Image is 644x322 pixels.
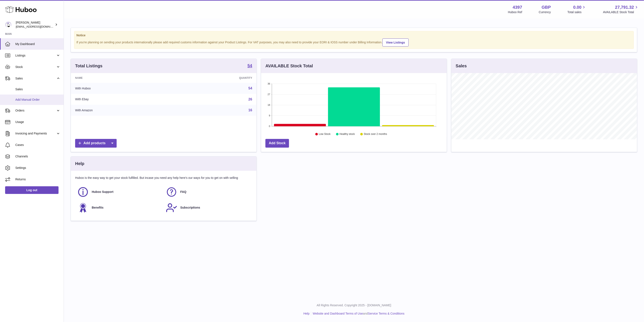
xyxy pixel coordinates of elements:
span: FAQ [180,190,186,194]
a: Subscriptions [166,202,250,213]
text: 9 [269,114,270,117]
span: Invoicing and Payments [15,131,56,136]
text: 0 [269,125,270,127]
a: Service Terms & Conditions [368,312,405,315]
span: Stock [15,65,56,69]
a: Add Stock [265,139,289,148]
div: Currency [539,10,551,14]
span: Add Manual Order [15,98,60,102]
li: and [311,312,404,316]
a: 16 [248,108,252,112]
strong: Notice [76,33,631,37]
span: 0.00 [573,4,582,10]
a: 54 [248,86,252,90]
span: Benefits [92,206,103,210]
div: If you're planning on sending your products internationally please add required customs informati... [76,38,631,47]
a: Help [303,312,310,315]
span: Channels [15,154,60,158]
h3: AVAILABLE Stock Total [265,63,313,69]
a: 26 [248,97,252,101]
span: Listings [15,54,56,58]
td: With Amazon [71,105,172,116]
div: Huboo Ref [508,10,522,14]
span: Sales [15,87,60,91]
a: Benefits [77,202,162,213]
span: [EMAIL_ADDRESS][DOMAIN_NAME] [16,25,63,28]
a: Log out [5,186,59,194]
span: My Dashboard [15,42,60,46]
text: Healthy stock [339,133,355,136]
span: AVAILABLE Stock Total [603,10,639,14]
text: 36 [268,82,270,85]
strong: GBP [542,4,551,10]
span: 27,791.32 [615,4,634,10]
span: Returns [15,177,60,181]
span: Settings [15,166,60,170]
a: Add products [75,139,117,148]
strong: 54 [248,64,252,68]
a: FAQ [166,186,250,198]
span: Sales [15,76,56,80]
strong: 4397 [513,4,522,10]
th: Quantity [172,73,256,83]
h3: Total Listings [75,63,103,69]
span: Huboo Support [92,190,113,194]
text: Stock over 2 months [364,133,387,136]
a: Huboo Support [77,186,162,198]
td: With Ebay [71,94,172,105]
text: 18 [268,104,270,106]
a: 54 [248,64,252,69]
span: Cases [15,143,60,147]
span: Orders [15,109,56,113]
a: View Listings [382,38,409,47]
th: Name [71,73,172,83]
span: Total sales [567,10,586,14]
p: Huboo is the easy way to get your stock fulfilled. But incase you need any help here's our ways f... [75,176,252,180]
text: 27 [268,93,270,96]
div: [PERSON_NAME] [16,21,54,29]
td: With Huboo [71,83,172,94]
p: All Rights Reserved. Copyright 2025 - [DOMAIN_NAME] [67,303,641,307]
text: Low Stock [319,133,331,136]
span: Usage [15,120,60,124]
h3: Help [75,161,84,167]
a: 0.00 Total sales [567,4,586,14]
a: Website and Dashboard Terms of Use [313,312,363,315]
img: drumnnbass@gmail.com [5,21,11,28]
a: 27,791.32 AVAILABLE Stock Total [603,4,639,14]
h3: Sales [456,63,467,69]
span: Subscriptions [180,206,200,210]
